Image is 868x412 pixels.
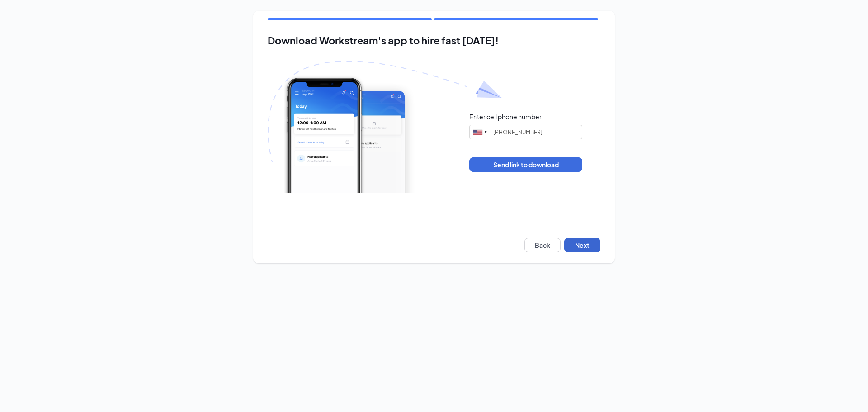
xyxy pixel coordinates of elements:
[469,112,542,121] div: Enter cell phone number
[268,35,600,46] h2: Download Workstream's app to hire fast [DATE]!
[564,238,600,252] button: Next
[268,61,502,193] img: Download Workstream's app with paper plane
[469,125,582,139] input: (201) 555-0123
[524,238,561,252] button: Back
[469,157,582,172] button: Send link to download
[470,125,491,139] div: United States: +1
